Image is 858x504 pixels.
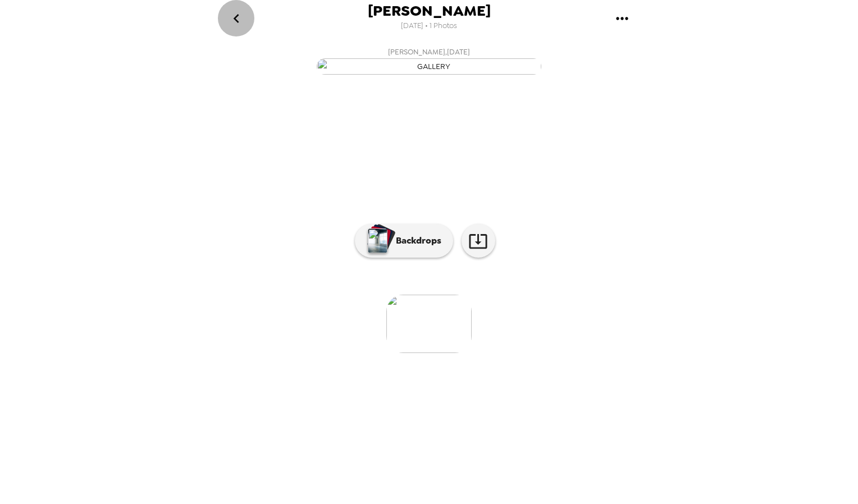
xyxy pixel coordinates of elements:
[401,19,457,34] span: [DATE] • 1 Photos
[204,42,654,78] button: [PERSON_NAME],[DATE]
[386,295,472,353] img: gallery
[388,45,470,58] span: [PERSON_NAME] , [DATE]
[317,58,541,75] img: gallery
[368,3,491,19] span: [PERSON_NAME]
[355,224,453,258] button: Backdrops
[390,234,441,248] p: Backdrops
